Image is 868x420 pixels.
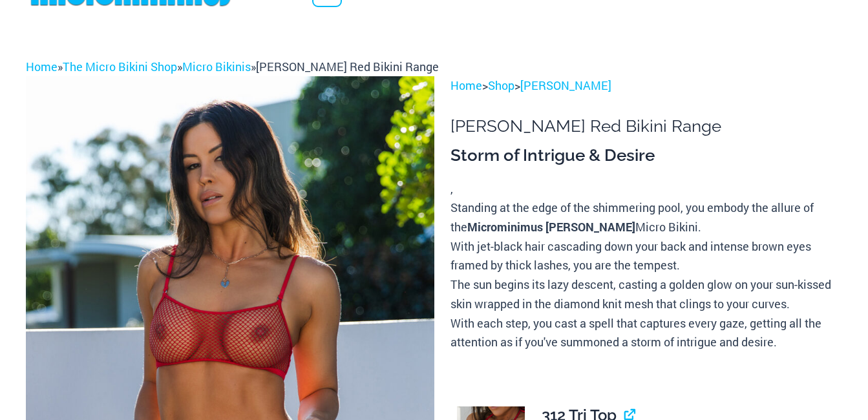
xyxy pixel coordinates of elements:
[63,59,177,74] a: The Micro Bikini Shop
[450,145,842,167] h3: Storm of Intrigue & Desire
[520,78,611,93] a: [PERSON_NAME]
[26,59,439,74] span: » » »
[450,78,482,93] a: Home
[467,219,635,235] b: Microminimus [PERSON_NAME]
[450,116,842,136] h1: [PERSON_NAME] Red Bikini Range
[450,145,842,352] div: ,
[488,78,514,93] a: Shop
[256,59,439,74] span: [PERSON_NAME] Red Bikini Range
[26,59,58,74] a: Home
[450,76,842,96] p: > >
[182,59,251,74] a: Micro Bikinis
[450,198,842,352] p: Standing at the edge of the shimmering pool, you embody the allure of the Micro Bikini. With jet-...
